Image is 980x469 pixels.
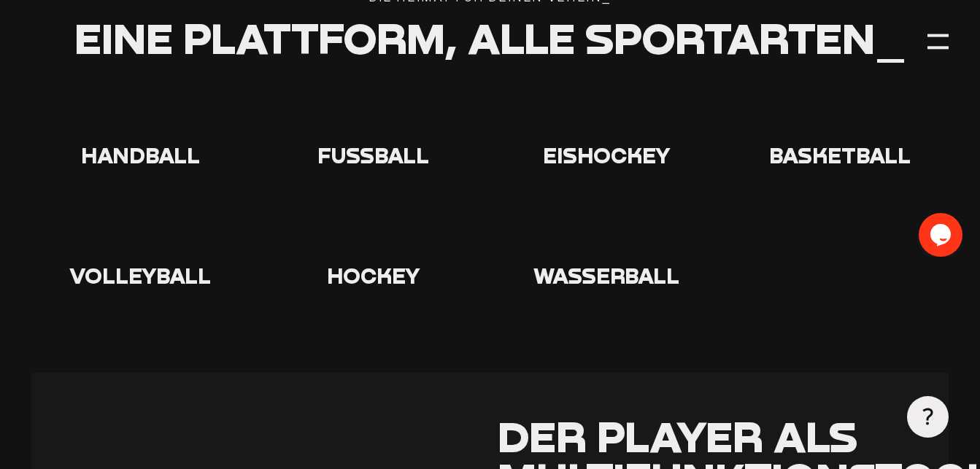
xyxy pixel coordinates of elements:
[81,142,200,168] span: Handball
[919,213,965,257] iframe: chat widget
[769,142,911,168] span: Basketball
[74,12,458,63] span: Eine Plattform,
[468,12,906,63] span: alle Sportarten_
[69,263,211,289] span: Volleyball
[327,263,420,289] span: Hockey
[533,263,679,289] span: Wasserball
[317,142,429,168] span: Fußball
[543,142,671,168] span: Eishockey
